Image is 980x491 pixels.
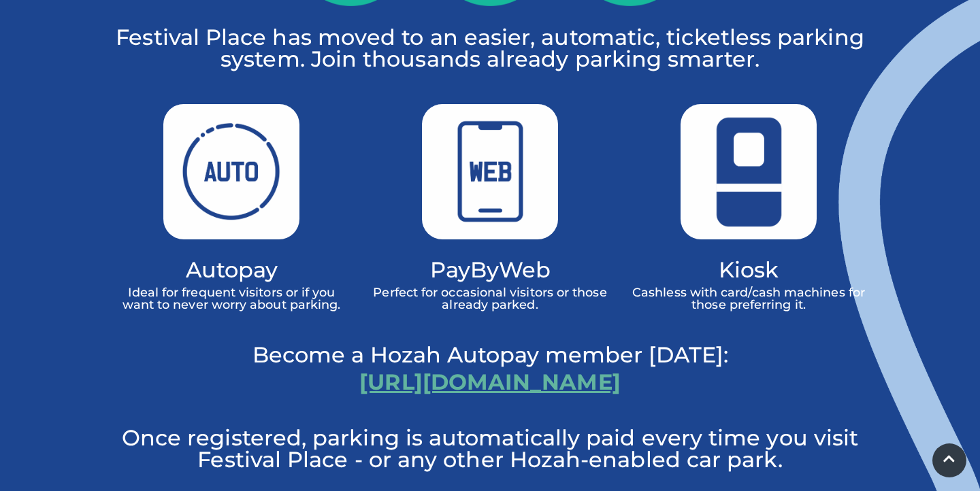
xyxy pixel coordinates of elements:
p: Cashless with card/cash machines for those preferring it. [630,286,868,311]
a: [URL][DOMAIN_NAME] [359,369,620,395]
h4: Autopay [112,260,350,280]
h4: Kiosk [630,260,868,280]
p: Ideal for frequent visitors or if you want to never worry about parking. [112,286,350,311]
h4: PayByWeb [371,260,609,280]
p: Once registered, parking is automatically paid every time you visit Festival Place - or any other... [112,427,868,471]
p: Festival Place has moved to an easier, automatic, ticketless parking system. Join thousands alrea... [112,27,868,70]
p: Perfect for occasional visitors or those already parked. [371,286,609,311]
h4: Become a Hozah Autopay member [DATE]: [112,345,868,365]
